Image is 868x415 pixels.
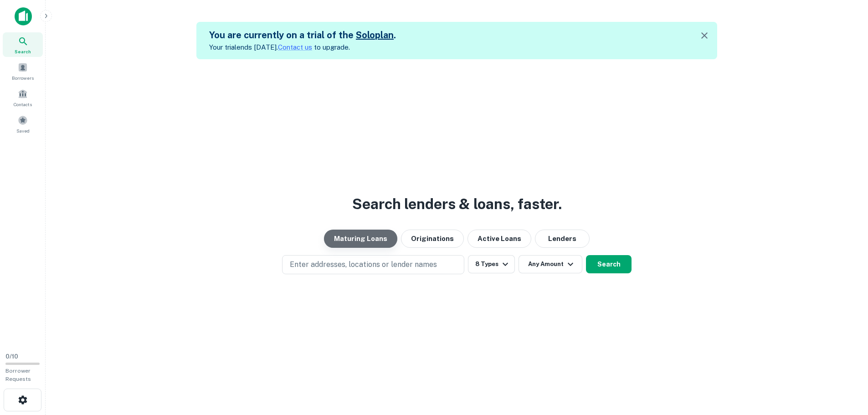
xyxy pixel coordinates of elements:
button: Active Loans [467,230,531,248]
h5: You are currently on a trial of the . [209,28,396,42]
a: Search [3,32,43,57]
img: capitalize-icon.png [15,7,32,26]
p: Enter addresses, locations or lender names [290,259,437,270]
a: Borrowers [3,59,43,83]
span: 0 / 10 [5,353,18,360]
h3: Search lenders & loans, faster. [352,193,562,215]
button: 8 Types [468,255,515,273]
span: Borrower Requests [5,368,31,382]
button: Lenders [535,230,590,248]
a: Contact us [278,43,312,51]
button: Search [586,255,632,273]
a: Soloplan [356,30,394,41]
button: Originations [401,230,464,248]
span: Borrowers [12,74,34,82]
span: Search [15,48,31,55]
span: Saved [16,127,30,134]
button: Maturing Loans [324,230,397,248]
button: Enter addresses, locations or lender names [282,255,464,274]
a: Contacts [3,85,43,110]
iframe: Chat Widget [822,342,868,386]
span: Contacts [14,101,32,108]
a: Saved [3,112,43,136]
button: Any Amount [519,255,582,273]
p: Your trial ends [DATE]. to upgrade. [209,42,396,53]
